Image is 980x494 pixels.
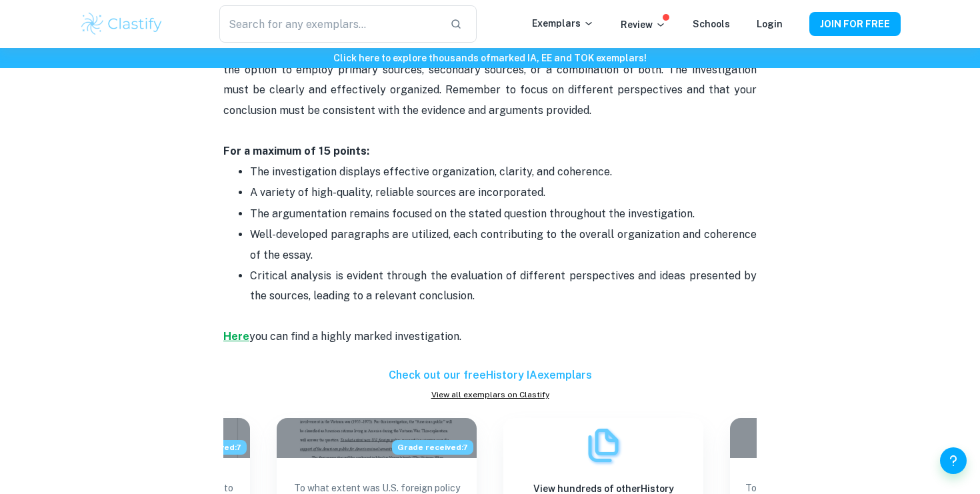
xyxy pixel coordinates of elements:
[621,17,666,32] p: Review
[392,440,473,455] span: Grade received: 7
[223,145,369,157] strong: For a maximum of 15 points:
[250,207,695,220] span: The argumentation remains focused on the stated question throughout the investigation.
[223,367,757,383] h6: Check out our free History IA exemplars
[79,11,164,37] img: Clastify logo
[809,12,901,36] button: JOIN FOR FREE
[249,330,461,343] span: you can find a highly marked investigation.
[693,19,730,29] a: Schools
[219,5,439,43] input: Search for any exemplars...
[583,425,623,465] img: Exemplars
[3,51,977,65] h6: Click here to explore thousands of marked IA, EE and TOK exemplars !
[223,23,759,117] span: The investigation should contain a well-developed critical analysis that is focused clearly on th...
[250,165,612,178] span: The investigation displays effective organization, clarity, and coherence.
[250,269,759,302] span: Critical analysis is evident through the evaluation of different perspectives and ideas presented...
[250,228,759,261] span: Well-developed paragraphs are utilized, each contributing to the overall organization and coheren...
[757,19,783,29] a: Login
[223,330,249,343] a: Here
[250,186,545,199] span: A variety of high-quality, reliable sources are incorporated.
[940,447,967,474] button: Help and Feedback
[223,389,757,401] a: View all exemplars on Clastify
[532,16,594,31] p: Exemplars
